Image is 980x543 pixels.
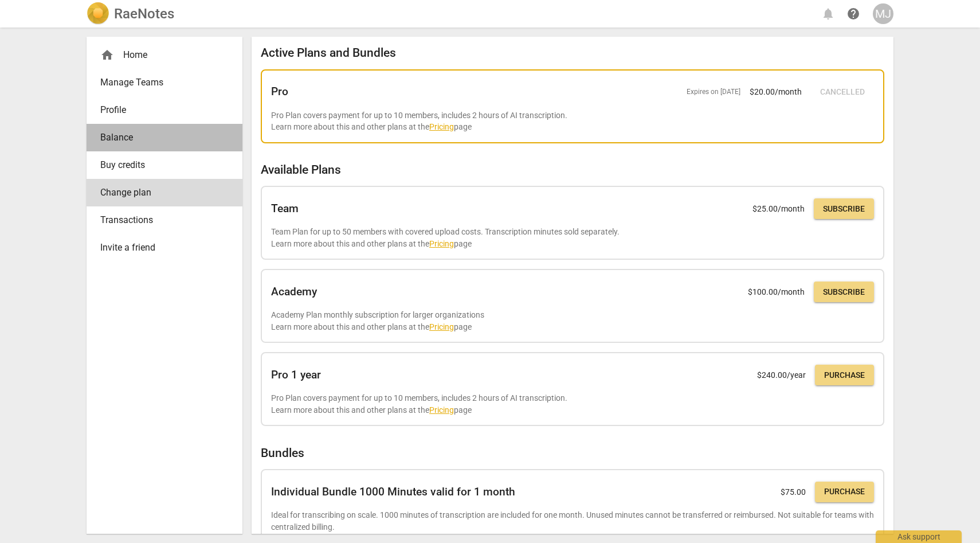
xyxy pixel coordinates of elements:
[261,46,884,60] h2: Active Plans and Bundles
[429,122,454,131] a: Pricing
[87,206,242,234] a: Transactions
[87,151,242,179] a: Buy credits
[87,234,242,261] a: Invite a friend
[271,509,874,533] p: Ideal for transcribing on scale. 1000 minutes of transcription are included for one month. Unused...
[87,2,174,25] a: LogoRaeNotes
[100,48,219,62] div: Home
[781,486,806,498] p: $ 75.00
[429,322,454,331] a: Pricing
[100,213,219,227] span: Transactions
[823,287,865,298] span: Subscribe
[824,486,865,498] span: Purchase
[815,482,874,502] button: Purchase
[87,179,242,206] a: Change plan
[876,530,962,543] div: Ask support
[846,7,860,21] span: help
[429,239,454,248] a: Pricing
[271,202,299,215] h2: Team
[100,241,219,255] span: Invite a friend
[261,163,884,177] h2: Available Plans
[814,282,874,302] button: Subscribe
[271,486,515,498] h2: Individual Bundle 1000 Minutes valid for 1 month
[100,103,219,117] span: Profile
[271,286,317,298] h2: Academy
[261,446,884,460] h2: Bundles
[100,186,219,200] span: Change plan
[271,85,288,98] h2: Pro
[87,41,242,69] div: Home
[271,226,874,249] p: Team Plan for up to 50 members with covered upload costs. Transcription minutes sold separately. ...
[824,370,865,381] span: Purchase
[100,131,219,144] span: Balance
[429,405,454,415] a: Pricing
[873,3,893,24] button: MJ
[814,198,874,219] button: Subscribe
[687,87,740,97] span: Expires on [DATE]
[87,2,109,25] img: Logo
[757,369,806,381] p: $ 240.00 /year
[843,3,864,24] a: Help
[114,6,174,22] h2: RaeNotes
[271,392,874,416] p: Pro Plan covers payment for up to 10 members, includes 2 hours of AI transcription. Learn more ab...
[87,124,242,151] a: Balance
[823,204,865,215] span: Subscribe
[815,365,874,385] button: Purchase
[271,309,874,333] p: Academy Plan monthly subscription for larger organizations Learn more about this and other plans ...
[748,286,805,298] p: $ 100.00 /month
[271,369,321,381] h2: Pro 1 year
[100,158,219,172] span: Buy credits
[100,76,219,89] span: Manage Teams
[87,69,242,96] a: Manage Teams
[87,96,242,124] a: Profile
[271,110,874,133] p: Pro Plan covers payment for up to 10 members, includes 2 hours of AI transcription. Learn more ab...
[100,48,114,62] span: home
[752,203,805,215] p: $ 25.00 /month
[750,86,802,98] p: $ 20.00 /month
